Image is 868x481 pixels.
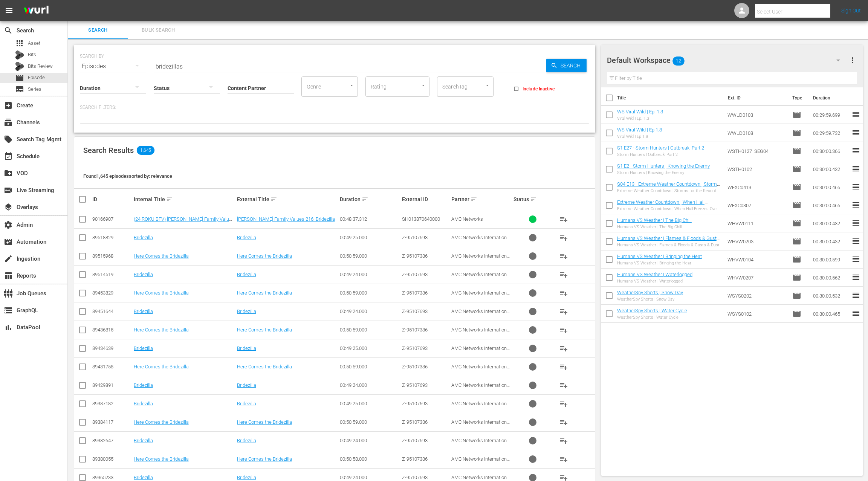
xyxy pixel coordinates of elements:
[792,147,801,156] span: Episode
[792,128,801,137] span: Episode
[134,345,153,351] a: Bridezilla
[555,450,573,468] button: playlist_add
[559,215,568,224] span: playlist_add
[4,101,13,110] span: Create
[559,233,568,242] span: playlist_add
[4,323,13,332] span: DataPool
[617,279,692,284] div: Humans VS Weather | Waterlogged
[555,376,573,394] button: playlist_add
[724,250,790,269] td: WHVW0104
[851,273,860,282] span: reorder
[484,82,491,89] button: Open
[362,196,368,203] span: sort
[134,456,189,462] a: Here Comes the Bridezilla
[134,364,189,370] a: Here Comes the Bridezilla
[4,271,13,280] span: Reports
[402,235,428,240] span: Z-95107693
[92,216,131,222] div: 90166907
[402,401,428,406] span: Z-95107693
[166,196,173,203] span: sort
[28,51,36,58] span: Bits
[402,456,428,462] span: Z-95107336
[617,308,687,313] a: WeatherSpy Shorts | Water Cycle
[402,475,428,480] span: Z-95107693
[92,327,131,333] div: 89436815
[451,272,510,283] span: AMC Networks International UK
[810,232,851,250] td: 00:30:00.432
[555,358,573,376] button: playlist_add
[451,290,510,301] span: AMC Networks International UK
[851,218,860,228] span: reorder
[451,364,510,375] span: AMC Networks International UK
[810,142,851,160] td: 00:30:00.366
[451,438,510,449] span: AMC Networks International UK
[134,195,235,204] div: Internal Title
[402,272,428,277] span: Z-95107693
[851,182,860,191] span: reorder
[340,364,399,370] div: 00:50:59.000
[848,51,857,69] button: more_vert
[617,152,704,157] div: Storm Hunters | Outbreak! Part 2
[134,327,189,333] a: Here Comes the Bridezilla
[420,82,427,89] button: Open
[4,254,13,263] span: Ingestion
[617,261,702,266] div: Humans VS Weather | Bringing the Heat
[851,200,860,209] span: reorder
[92,419,131,425] div: 89384117
[451,456,510,467] span: AMC Networks International UK
[788,87,808,108] th: Type
[451,308,510,320] span: AMC Networks International UK
[451,253,510,264] span: AMC Networks International UK
[617,181,720,192] a: S04 E13 - Extreme Weather Countdown | Storms for the Record Books
[237,235,256,240] a: Bridezilla
[530,196,537,203] span: sort
[555,247,573,265] button: playlist_add
[617,163,710,169] a: S1 E2 - Storm Hunters | Knowing the Enemy
[724,160,790,178] td: WSTH0102
[80,56,146,77] div: Episodes
[4,289,13,298] span: Job Queues
[237,253,292,259] a: Here Comes the Bridezilla
[134,235,153,240] a: Bridezilla
[134,290,189,296] a: Here Comes the Bridezilla
[237,290,292,296] a: Here Comes the Bridezilla
[340,419,399,425] div: 00:50:59.000
[451,382,510,394] span: AMC Networks International UK
[555,302,573,321] button: playlist_add
[555,321,573,339] button: playlist_add
[617,127,662,133] a: WS Viral Wild | Ep 1.8
[83,173,172,179] span: Found 1,645 episodes sorted by: relevance
[810,269,851,287] td: 00:30:00.562
[851,237,860,246] span: reorder
[237,401,256,406] a: Bridezilla
[559,325,568,334] span: playlist_add
[92,196,131,202] div: ID
[92,438,131,443] div: 89382647
[237,475,256,480] a: Bridezilla
[617,87,723,108] th: Title
[402,327,428,333] span: Z-95107336
[28,86,41,93] span: Series
[15,50,24,60] div: Bits
[559,436,568,445] span: playlist_add
[451,235,510,246] span: AMC Networks International UK
[237,308,256,314] a: Bridezilla
[402,196,449,202] div: External ID
[810,124,851,142] td: 00:29:59.732
[723,87,788,108] th: Ext. ID
[810,287,851,305] td: 00:30:00.532
[617,297,683,302] div: WeatherSpy Shorts | Snow Day
[792,291,801,300] span: Episode
[617,109,663,115] a: WS Viral Wild | Ep. 1.3
[402,382,428,388] span: Z-95107693
[134,216,234,228] a: (24 ROKU BFV) [PERSON_NAME] Family Values 216: Bridezilla
[810,305,851,323] td: 00:30:00.465
[92,308,131,314] div: 89451644
[558,59,587,72] span: Search
[607,50,847,71] div: Default Workspace
[617,170,710,175] div: Storm Hunters | Knowing the Enemy
[15,39,24,48] span: Asset
[810,160,851,178] td: 00:30:00.432
[555,210,573,228] button: playlist_add
[340,475,399,480] div: 00:49:24.000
